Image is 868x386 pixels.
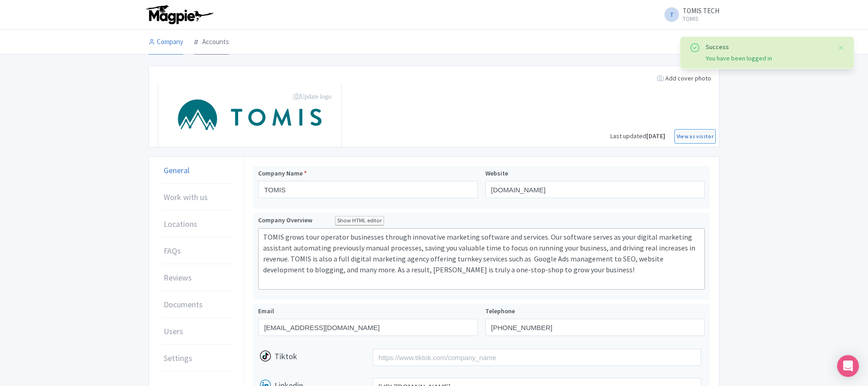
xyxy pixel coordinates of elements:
span: T [664,7,679,22]
span: Documents [164,298,203,311]
div: Success [706,42,830,52]
a: T TOMIS TECH TOMIS [659,7,719,22]
span: Reviews [164,271,192,284]
span: Work with us [164,191,208,203]
a: Locations [155,211,238,238]
a: Users [155,318,238,345]
div: You have been logged in [706,54,830,63]
div: TOMIS grows tour operator businesses through innovative marketing software and services. Our soft... [263,231,700,286]
a: Work with us [155,184,238,211]
label: Tiktok [274,350,297,362]
img: logo-ab69f6fb50320c5b225c76a69d11143b.png [144,5,215,25]
span: Company Name [258,169,303,178]
a: View as visitor [674,129,716,144]
span: Users [164,325,183,337]
span: TOMIS TECH [683,6,719,15]
a: Reviews [155,264,238,291]
a: Company [149,30,183,55]
a: General [155,157,238,184]
a: FAQs [155,237,238,265]
span: Locations [164,218,197,230]
span: Settings [164,352,192,364]
div: Open Intercom Messenger [837,355,859,377]
span: Company Overview [258,216,312,225]
img: mkc4s83yydzziwnmdm8f.svg [176,91,323,140]
i: Update logo [294,93,331,100]
span: General [164,164,190,176]
span: Email [258,307,274,316]
span: Website [485,169,508,178]
span: [DATE] [646,132,665,140]
button: Close [838,42,845,53]
img: tiktok-round-01-ca200c7ba8d03f2cade56905edf8567d.svg [258,349,273,363]
a: Documents [155,291,238,318]
span: FAQs [164,245,181,257]
div: Last updated [610,131,665,141]
div: Add cover photo [653,70,715,87]
a: Accounts [194,30,229,55]
span: Telephone [485,307,515,316]
input: https://www.tiktok.com/company_name [373,349,701,366]
small: TOMIS [683,16,719,22]
div: Show HTML editor [335,216,384,226]
a: Settings [155,345,238,372]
